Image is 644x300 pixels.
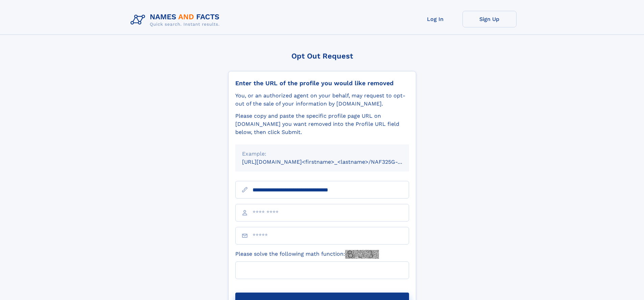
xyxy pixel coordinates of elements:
div: You, or an authorized agent on your behalf, may request to opt-out of the sale of your informatio... [235,92,409,108]
div: Please copy and paste the specific profile page URL on [DOMAIN_NAME] you want removed into the Pr... [235,112,409,136]
img: Logo Names and Facts [128,11,225,29]
label: Please solve the following math function: [235,250,379,259]
div: Example: [242,150,402,158]
a: Log In [408,11,462,27]
div: Enter the URL of the profile you would like removed [235,79,409,87]
a: Sign Up [462,11,517,27]
div: Opt Out Request [228,52,416,60]
small: [URL][DOMAIN_NAME]<firstname>_<lastname>/NAF325G-xxxxxxxx [242,159,422,165]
